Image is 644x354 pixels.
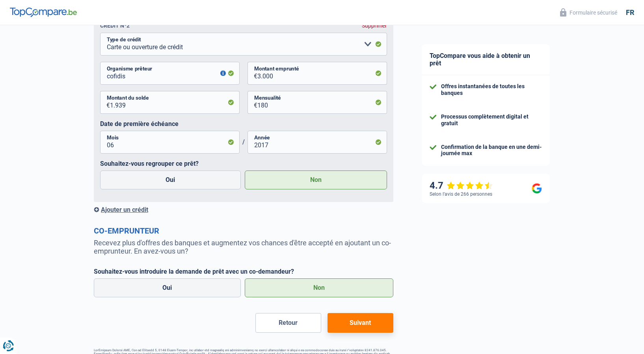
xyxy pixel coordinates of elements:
div: TopCompare vous aide à obtenir un prêt [422,44,550,75]
div: Selon l’avis de 266 personnes [430,191,492,197]
label: Souhaitez-vous regrouper ce prêt? [100,160,387,167]
span: € [248,62,257,85]
div: Confirmation de la banque en une demi-journée max [441,144,542,157]
label: Date de première échéance [100,120,387,128]
span: € [248,91,257,114]
div: fr [626,8,634,17]
label: Non [245,278,394,297]
label: Souhaitez-vous introduire la demande de prêt avec un co-demandeur? [94,268,393,275]
label: Oui [94,278,241,297]
span: € [100,91,110,114]
button: Retour [255,313,321,333]
div: Supprimer [362,22,387,29]
p: Recevez plus d'offres des banques et augmentez vos chances d'être accepté en ajoutant un co-empru... [94,239,393,255]
input: AAAA [248,131,387,154]
div: Crédit nº2 [100,22,130,29]
button: Suivant [328,313,393,333]
h2: Co-emprunteur [94,226,393,235]
img: TopCompare Logo [10,7,77,17]
span: / [240,138,248,146]
div: Processus complètement digital et gratuit [441,113,542,127]
div: Ajouter un crédit [94,206,393,213]
input: MM [100,131,240,154]
div: Offres instantanées de toutes les banques [441,83,542,96]
button: Formulaire sécurisé [555,6,622,19]
label: Oui [100,171,241,189]
div: 4.7 [430,180,493,191]
label: Non [245,171,387,189]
